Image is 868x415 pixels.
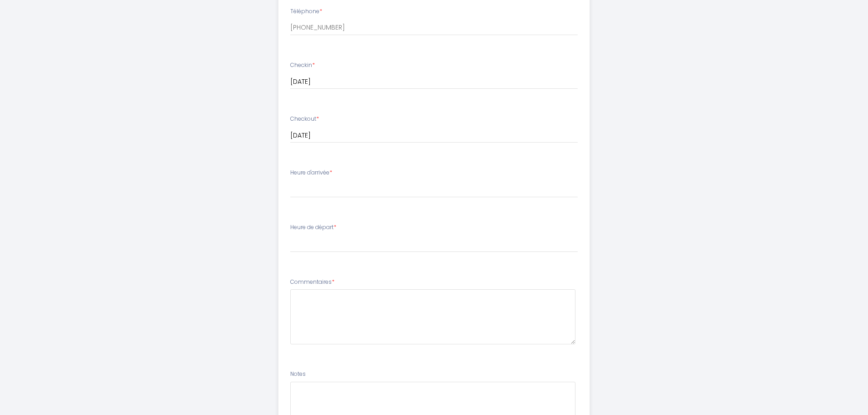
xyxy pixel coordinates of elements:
label: Checkin [290,61,315,70]
label: Heure d'arrivée [290,169,332,177]
label: Commentaires [290,278,334,287]
label: Notes [290,370,306,379]
label: Checkout [290,115,319,123]
label: Téléphone [290,7,322,16]
label: Heure de départ [290,223,336,232]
